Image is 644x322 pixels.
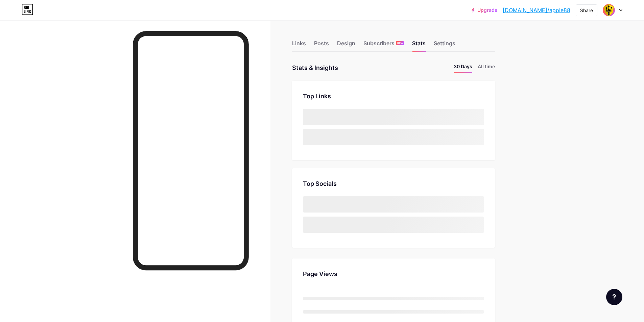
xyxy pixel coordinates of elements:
[412,39,426,51] div: Stats
[472,7,497,13] a: Upgrade
[602,4,615,17] img: apple88
[580,7,593,14] div: Share
[434,39,455,51] div: Settings
[337,39,355,51] div: Design
[397,41,403,45] span: NEW
[478,63,495,73] li: All time
[292,63,338,73] div: Stats & Insights
[292,39,306,51] div: Links
[303,269,484,278] div: Page Views
[314,39,329,51] div: Posts
[303,92,484,101] div: Top Links
[503,6,570,14] a: [DOMAIN_NAME]/apple88
[363,39,404,51] div: Subscribers
[454,63,472,73] li: 30 Days
[303,179,484,188] div: Top Socials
